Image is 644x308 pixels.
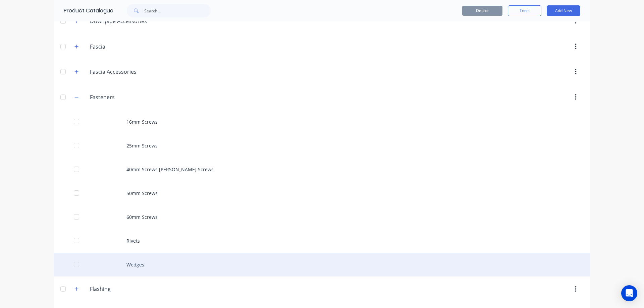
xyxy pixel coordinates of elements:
div: 25mm Screws [54,134,590,158]
button: Tools [508,5,541,16]
input: Enter category name [90,43,169,51]
div: Rivets [54,229,590,253]
button: Add New [547,5,580,16]
div: Open Intercom Messenger [621,285,637,301]
button: Delete [462,6,502,16]
input: Search... [144,4,211,17]
input: Enter category name [90,93,169,101]
div: 50mm Screws [54,181,590,205]
div: 40mm Screws [PERSON_NAME] Screws [54,158,590,181]
div: Wedges [54,253,590,276]
input: Enter category name [90,68,169,76]
input: Enter category name [90,285,169,293]
div: 60mm Screws [54,205,590,229]
div: 16mm Screws [54,110,590,134]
